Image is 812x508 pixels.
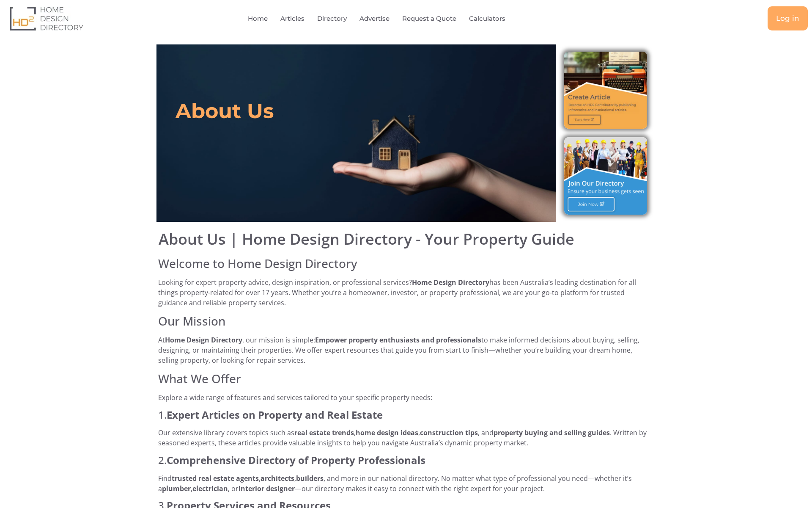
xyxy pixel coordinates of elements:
strong: home design ideas [356,428,418,437]
nav: Menu [165,9,607,28]
strong: Comprehensive Directory of Property Professionals [167,453,425,467]
h3: Our Mission [158,314,654,329]
h1: About Us | Home Design Directory - Your Property Guide [159,232,653,247]
p: Looking for expert property advice, design inspiration, or professional services? has been Austra... [158,277,654,308]
strong: interior designer [239,484,295,493]
h3: What We Offer [158,372,654,386]
strong: Home Design Directory [165,335,242,345]
strong: Expert Articles on Property and Real Estate [167,408,383,422]
a: Calculators [469,9,505,28]
img: Create Article [564,52,647,129]
p: Explore a wide range of features and services tailored to your specific property needs: [158,392,654,403]
h3: Welcome to Home Design Directory [158,257,654,271]
strong: electrician [192,484,228,493]
strong: plumber [162,484,191,493]
p: Our extensive library covers topics such as , , , and . Written by seasoned experts, these articl... [158,428,654,448]
strong: architects [261,474,294,483]
strong: real estate trends [294,428,354,437]
strong: property buying and selling guides [494,428,610,437]
h4: 1. [158,409,654,421]
img: Join Directory [564,137,647,214]
strong: construction tips [420,428,478,437]
strong: Home Design Directory [412,278,489,287]
strong: Empower property enthusiasts and professionals [315,335,481,345]
p: At , our mission is simple: to make informed decisions about buying, selling, designing, or maint... [158,335,654,365]
a: Articles [280,9,304,28]
a: Directory [317,9,347,28]
a: Request a Quote [402,9,456,28]
a: Log in [768,6,808,30]
strong: builders [296,474,324,483]
span: Log in [776,15,799,22]
a: Home [248,9,268,28]
a: Advertise [359,9,390,28]
h2: About Us [176,98,274,124]
h4: 2. [158,454,654,467]
p: Find , , , and more in our national directory. No matter what type of professional you need—wheth... [158,473,654,494]
strong: trusted real estate agents [172,474,259,483]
